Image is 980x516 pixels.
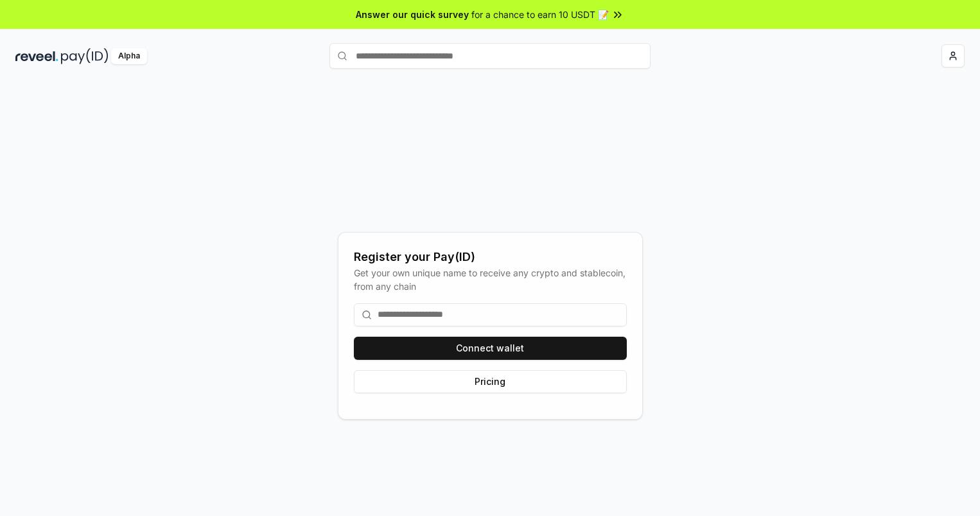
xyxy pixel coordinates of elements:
div: Get your own unique name to receive any crypto and stablecoin, from any chain [354,266,627,293]
span: Answer our quick survey [356,8,469,21]
button: Pricing [354,370,627,393]
span: for a chance to earn 10 USDT 📝 [471,8,609,21]
div: Register your Pay(ID) [354,248,627,266]
img: pay_id [61,48,109,64]
button: Connect wallet [354,337,627,360]
img: reveel_dark [15,48,58,64]
div: Alpha [111,48,147,64]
